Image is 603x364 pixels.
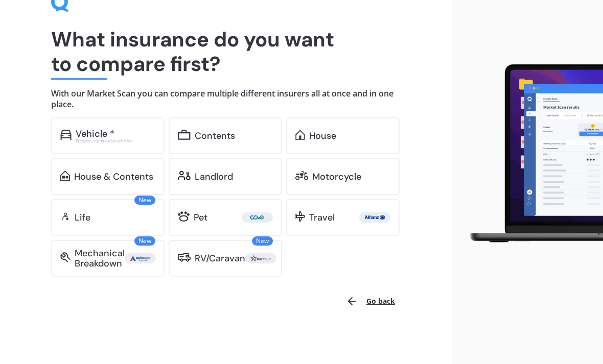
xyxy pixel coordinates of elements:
[60,252,71,262] img: mbi.6615ef239df2212c2848.svg
[51,88,401,109] h4: With our Market Scan you can compare multiple different insurers all at once and in one place.
[295,171,308,181] img: motorbike.c49f395e5a6966510904.svg
[178,252,191,262] img: rv.0245371a01b30db230af.svg
[252,236,273,246] span: New
[134,236,155,246] span: New
[60,211,71,222] img: life.f720d6a2d7cdcd3ad642.svg
[178,211,190,222] img: pet.71f96884985775575a0d.svg
[309,131,336,141] div: House
[244,212,271,223] img: Cove.webp
[178,171,191,181] img: landlord.470ea2398dcb263567d0.svg
[76,129,114,139] div: Vehicle *
[195,131,235,141] div: Contents
[247,253,274,263] img: Star.webp
[169,199,282,236] a: Pet
[309,212,335,223] div: Travel
[195,172,233,182] div: Landlord
[74,172,153,182] div: House & Contents
[295,130,305,140] img: home.91c183c226a05b4dc763.svg
[127,253,154,263] img: Autosure.webp
[60,130,72,140] img: car.f15378c7a67c060ca3f3.svg
[361,212,388,223] img: Allianz.webp
[60,171,70,181] img: home-and-contents.b802091223b8502ef2dd.svg
[178,130,191,140] img: content.01f40a52572271636b6f.svg
[194,212,207,223] div: Pet
[134,196,155,205] span: New
[195,253,245,263] div: RV/Caravan
[340,289,401,313] button: Go back
[75,212,90,223] div: Life
[460,60,603,247] img: laptop.webp
[312,172,361,182] div: Motorcycle
[76,139,155,143] div: Excludes commercial vehicles
[295,211,305,222] img: travel.bdda8d6aa9c3f12c5fe2.svg
[51,27,401,76] h1: What insurance do you want to compare first?
[75,248,125,269] div: Mechanical Breakdown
